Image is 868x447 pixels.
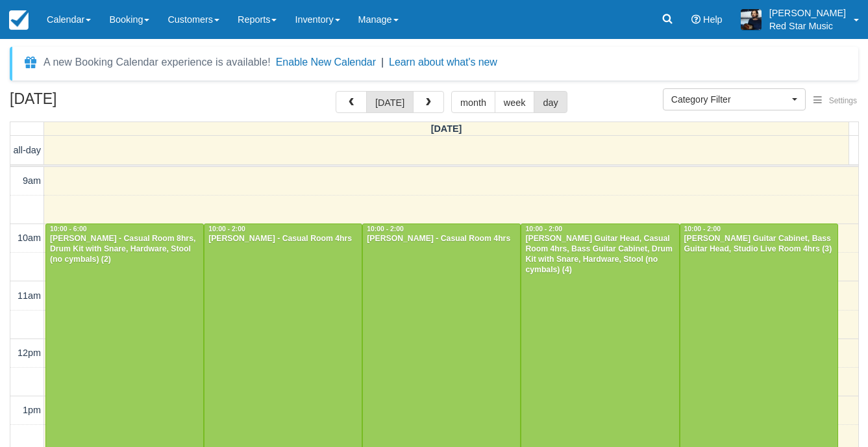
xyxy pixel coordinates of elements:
i: Help [691,15,701,24]
span: 9am [23,175,41,186]
button: week [495,91,535,113]
div: [PERSON_NAME] - Casual Room 4hrs [208,234,358,244]
span: 10:00 - 2:00 [525,225,562,233]
h2: [DATE] [10,91,174,115]
span: Help [703,14,723,25]
a: Learn about what's new [389,57,497,68]
button: [DATE] [366,91,414,113]
button: Enable New Calendar [276,56,376,69]
div: [PERSON_NAME] Guitar Cabinet, Bass Guitar Head, Studio Live Room 4hrs (3) [684,234,834,255]
p: Red Star Music [769,19,846,32]
span: 10am [18,233,41,243]
span: | [381,57,384,68]
span: 11am [18,290,41,301]
div: [PERSON_NAME] - Casual Room 8hrs, Drum Kit with Snare, Hardware, Stool (no cymbals) (2) [49,234,200,265]
div: [PERSON_NAME] Guitar Head, Casual Room 4hrs, Bass Guitar Cabinet, Drum Kit with Snare, Hardware, ... [525,234,675,275]
img: checkfront-main-nav-mini-logo.png [9,10,29,30]
div: A new Booking Calendar experience is available! [43,55,271,70]
span: Settings [829,96,857,105]
img: A1 [741,9,762,30]
span: 1pm [23,405,41,415]
span: 10:00 - 2:00 [208,225,245,233]
button: day [534,91,567,113]
span: 10:00 - 6:00 [50,225,87,233]
span: [DATE] [431,123,462,134]
span: 10:00 - 2:00 [684,225,721,233]
span: 12pm [18,348,41,358]
button: month [451,91,495,113]
span: 10:00 - 2:00 [367,225,404,233]
span: all-day [14,145,41,155]
span: Category Filter [671,93,789,106]
button: Settings [806,92,865,110]
p: [PERSON_NAME] [769,6,846,19]
div: [PERSON_NAME] - Casual Room 4hrs [366,234,517,244]
button: Category Filter [663,88,806,110]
